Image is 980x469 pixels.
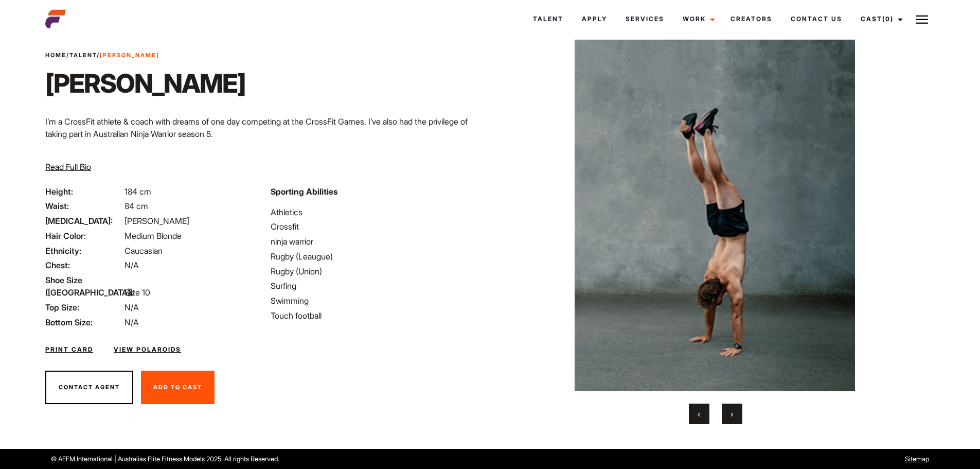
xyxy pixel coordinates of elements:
[730,409,733,419] span: Next
[45,51,159,60] span: / /
[45,200,122,212] span: Waist:
[271,265,484,277] li: Rugby (Union)
[124,260,139,270] span: N/A
[45,161,91,173] button: Read Full Bio
[271,280,484,292] li: Surfing
[124,246,163,256] span: Caucasian
[124,302,139,312] span: N/A
[271,294,484,307] li: Swimming
[45,316,122,328] span: Bottom Size:
[45,230,122,242] span: Hair Color:
[524,5,573,33] a: Talent
[45,115,484,140] p: I’m a CrossFit athlete & coach with dreams of one day competing at the CrossFit Games. I’ve also ...
[698,409,700,419] span: Previous
[573,5,616,33] a: Apply
[271,309,484,322] li: Touch football
[721,5,781,33] a: Creators
[114,345,181,354] a: View Polaroids
[514,40,916,391] img: Jake NSW super ninja warrior star doing a hand stand 1
[271,220,484,233] li: Crossfit
[45,371,133,405] button: Contact Agent
[45,274,122,299] span: Shoe Size ([GEOGRAPHIC_DATA]):
[100,51,159,59] strong: [PERSON_NAME]
[45,345,93,354] a: Print Card
[124,287,150,298] span: Size 10
[616,5,673,33] a: Services
[124,216,189,226] span: [PERSON_NAME]
[45,215,122,227] span: [MEDICAL_DATA]:
[271,250,484,263] li: Rugby (Leaugue)
[271,235,484,248] li: ninja warrior
[882,15,894,23] span: (0)
[851,5,909,33] a: Cast(0)
[124,231,182,241] span: Medium Blonde
[45,245,122,257] span: Ethnicity:
[673,5,721,33] a: Work
[781,5,851,33] a: Contact Us
[271,206,484,218] li: Athletics
[45,9,66,29] img: cropped-aefm-brand-fav-22-square.png
[153,384,202,391] span: Add To Cast
[124,317,139,327] span: N/A
[45,259,122,271] span: Chest:
[45,162,91,172] span: Read Full Bio
[69,51,97,59] a: Talent
[45,148,484,185] p: Over the years I’ve tried my hand at nearly every sport, but excelled at rugby league and touch f...
[124,201,148,211] span: 84 cm
[124,186,151,197] span: 184 cm
[141,371,215,405] button: Add To Cast
[45,301,122,314] span: Top Size:
[905,455,929,463] a: Sitemap
[45,68,245,99] h1: [PERSON_NAME]
[271,186,337,197] strong: Sporting Abilities
[51,454,558,464] p: © AEFM International | Australias Elite Fitness Models 2025. All rights Reserved.
[916,13,928,26] img: Burger icon
[45,185,122,198] span: Height:
[45,51,66,59] a: Home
